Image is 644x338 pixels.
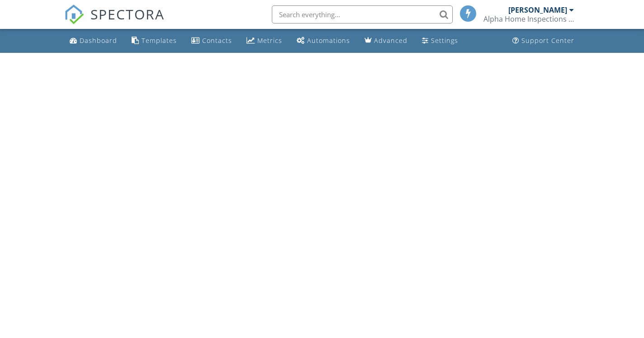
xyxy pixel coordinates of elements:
[307,36,350,45] div: Automations
[293,33,354,49] a: Automations (Basic)
[142,36,177,45] div: Templates
[272,5,453,23] input: Search everything...
[64,12,165,31] a: SPECTORA
[188,33,236,49] a: Contacts
[90,5,165,23] span: SPECTORA
[80,36,117,45] div: Dashboard
[202,36,232,45] div: Contacts
[128,33,180,49] a: Templates
[257,36,282,45] div: Metrics
[374,36,407,45] div: Advanced
[243,33,286,49] a: Metrics
[66,33,121,49] a: Dashboard
[431,36,458,45] div: Settings
[483,14,574,23] div: Alpha Home Inspections LLC
[508,5,567,14] div: [PERSON_NAME]
[361,33,411,49] a: Advanced
[418,33,462,49] a: Settings
[509,33,578,49] a: Support Center
[521,36,574,45] div: Support Center
[64,5,84,24] img: The Best Home Inspection Software - Spectora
